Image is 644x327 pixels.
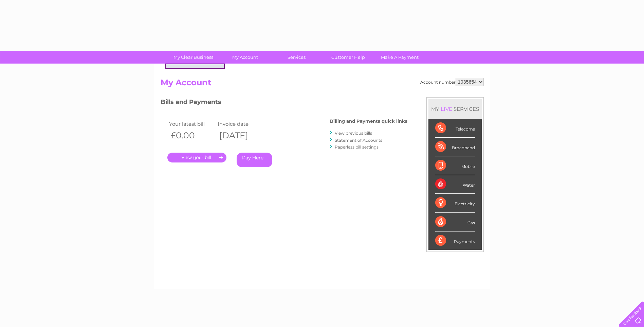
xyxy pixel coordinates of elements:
[217,51,273,64] a: My Account
[435,138,475,156] div: Broadband
[216,119,265,128] td: Invoice date
[335,144,379,150] a: Paperless bill settings
[320,51,376,64] a: Customer Help
[435,119,475,138] div: Telecoms
[167,153,226,162] a: .
[435,231,475,250] div: Payments
[330,119,407,124] h4: Billing and Payments quick links
[435,175,475,194] div: Water
[237,153,272,167] a: Pay Here
[428,99,482,119] div: MY SERVICES
[439,106,454,112] div: LIVE
[168,64,224,78] a: Login Details
[435,213,475,231] div: Gas
[335,138,382,143] a: Statement of Accounts
[435,194,475,212] div: Electricity
[269,51,325,64] a: Services
[216,128,265,142] th: [DATE]
[165,51,221,64] a: My Clear Business
[167,119,216,128] td: Your latest bill
[161,97,407,109] h3: Bills and Payments
[335,131,372,136] a: View previous bills
[167,128,216,142] th: £0.00
[372,51,428,64] a: Make A Payment
[161,78,484,91] h2: My Account
[420,78,484,86] div: Account number
[435,156,475,175] div: Mobile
